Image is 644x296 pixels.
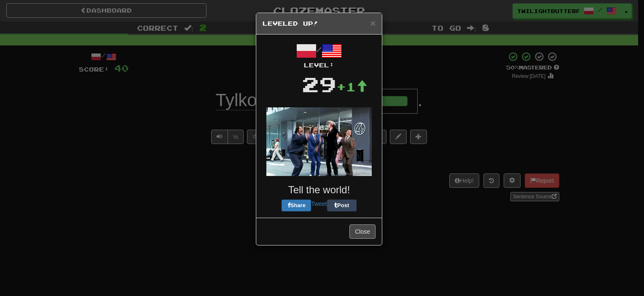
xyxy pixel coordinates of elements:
[266,107,372,176] img: anchorman-0f45bd94e4bc77b3e4009f63bd0ea52a2253b4c1438f2773e23d74ae24afd04f.gif
[349,224,376,239] button: Close
[311,200,327,207] a: Tweet
[263,41,376,69] div: /
[263,19,376,28] h5: Leveled Up!
[370,18,376,28] span: ×
[302,69,336,99] div: 29
[282,200,311,211] button: Share
[263,61,376,69] div: Level:
[336,78,368,95] div: +1
[263,184,376,195] h3: Tell the world!
[370,19,376,27] button: Close
[327,200,357,211] button: Post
